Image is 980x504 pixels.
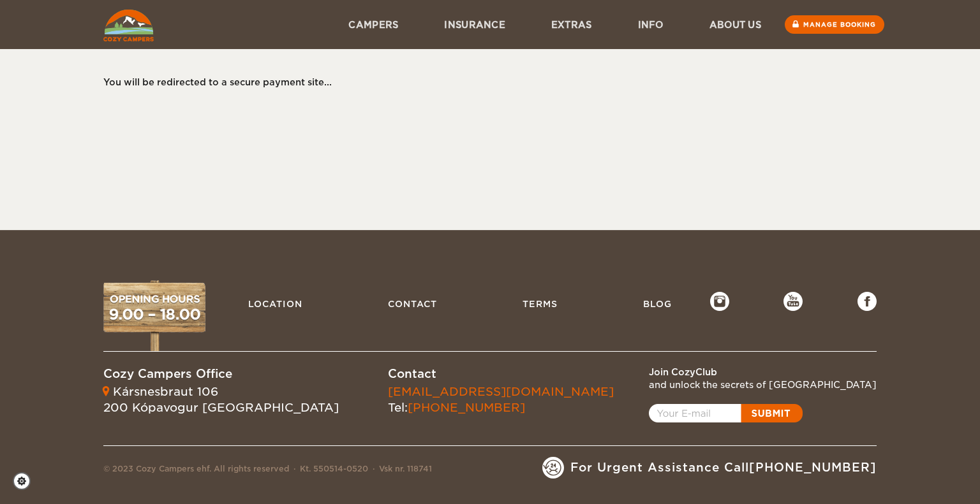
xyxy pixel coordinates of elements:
[13,472,39,490] a: Cookie settings
[103,463,432,479] div: © 2023 Cozy Campers ehf. All rights reserved Kt. 550514-0520 Vsk nr. 118741
[103,62,147,76] input: Submit
[103,10,154,41] img: Cozy Campers
[103,366,339,382] div: Cozy Campers Office
[388,384,614,416] div: Tel:
[785,15,884,34] a: Manage booking
[649,378,877,391] div: and unlock the secrets of [GEOGRAPHIC_DATA]
[570,459,877,476] span: For Urgent Assistance Call
[649,366,877,378] div: Join CozyClub
[242,292,309,316] a: Location
[649,404,803,422] a: Open popup
[749,461,877,474] a: [PHONE_NUMBER]
[388,366,614,382] div: Contact
[382,292,443,316] a: Contact
[408,401,525,414] a: [PHONE_NUMBER]
[388,385,614,398] a: [EMAIL_ADDRESS][DOMAIN_NAME]
[103,76,864,89] div: You will be redirected to a secure payment site...
[637,292,678,316] a: Blog
[516,292,564,316] a: Terms
[103,384,339,416] div: Kársnesbraut 106 200 Kópavogur [GEOGRAPHIC_DATA]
